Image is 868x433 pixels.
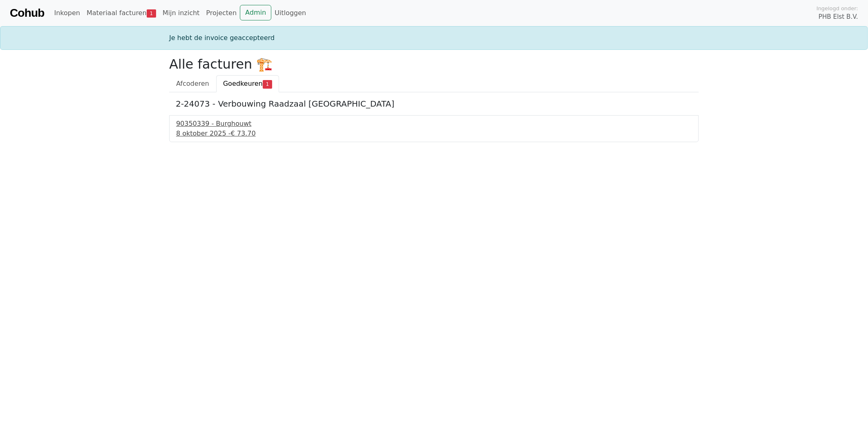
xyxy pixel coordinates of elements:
[817,4,858,12] span: Ingelogd onder:
[176,80,209,87] span: Afcoderen
[51,5,83,21] a: Inkopen
[176,129,692,138] div: 8 oktober 2025 -
[216,75,279,92] a: Goedkeuren1
[819,12,858,22] span: PHB Elst B.V.
[159,5,203,21] a: Mijn inzicht
[83,5,159,21] a: Materiaal facturen1
[164,33,704,43] div: Je hebt de invoice geaccepteerd
[176,119,692,138] a: 90350339 - Burghouwt8 oktober 2025 -€ 73.70
[176,99,692,109] h5: 2-24073 - Verbouwing Raadzaal [GEOGRAPHIC_DATA]
[263,80,272,88] span: 1
[169,75,216,92] a: Afcoderen
[203,5,240,21] a: Projecten
[223,80,263,87] span: Goedkeuren
[10,3,44,23] a: Cohub
[176,119,692,129] div: 90350339 - Burghouwt
[147,9,156,18] span: 1
[271,5,309,21] a: Uitloggen
[231,129,256,137] span: € 73.70
[240,5,271,20] a: Admin
[169,56,699,72] h2: Alle facturen 🏗️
